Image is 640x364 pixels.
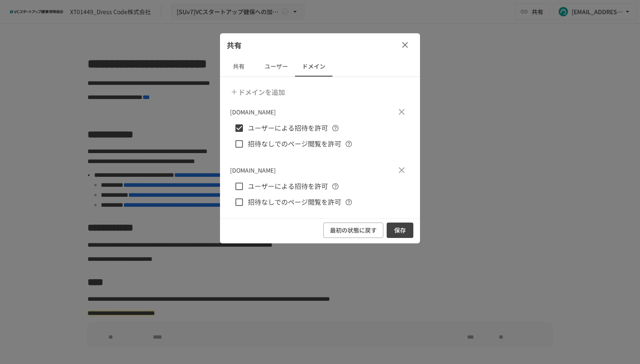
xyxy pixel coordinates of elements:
span: ユーザーによる招待を許可 [248,123,328,134]
button: 保存 [387,223,413,238]
span: 招待なしでのページ閲覧を許可 [248,139,341,149]
button: ドメイン [295,57,332,77]
p: [DOMAIN_NAME] [230,107,276,116]
button: ドメインを追加 [228,84,288,100]
button: 最初の状態に戻す [323,223,383,238]
span: 招待なしでのページ閲覧を許可 [248,197,341,208]
button: ユーザー [257,57,295,77]
button: 共有 [220,57,257,77]
span: ユーザーによる招待を許可 [248,181,328,192]
div: 共有 [220,33,420,57]
p: [DOMAIN_NAME] [230,166,276,175]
